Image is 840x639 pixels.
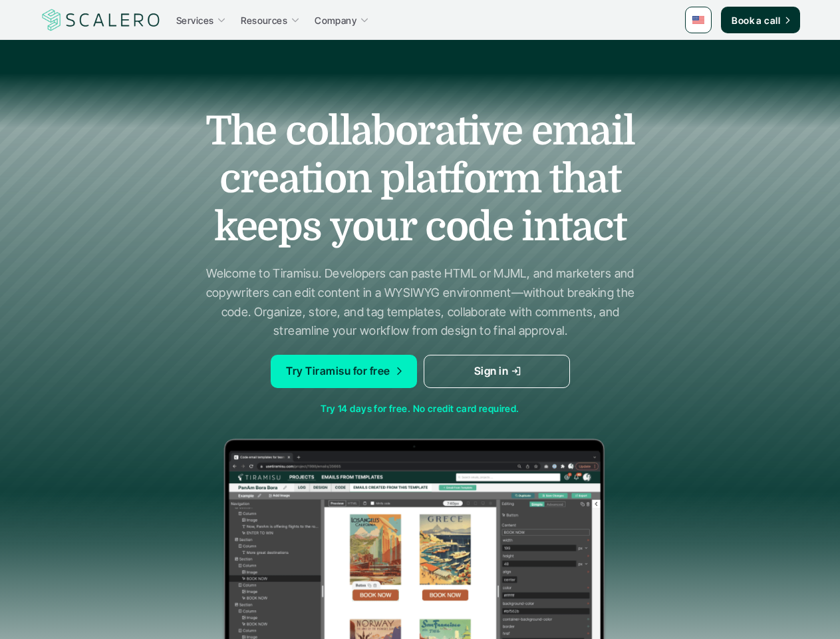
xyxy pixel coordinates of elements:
[531,107,634,155] span: email
[271,355,417,388] a: Try Tiramisu for free
[40,8,162,32] a: Scalero company logo
[214,203,321,251] span: keeps
[219,155,372,203] span: creation
[474,363,508,380] p: Sign in
[380,155,541,203] span: platform
[204,264,636,341] p: Welcome to Tiramisu. Developers can paste HTML or MJML, and marketers and copywriters can edit co...
[21,401,819,415] p: Try 14 days for free. No credit card required.
[206,107,277,155] span: The
[424,355,570,388] a: Sign in
[315,13,356,27] p: Company
[241,13,287,27] p: Resources
[549,155,621,203] span: that
[286,363,390,380] p: Try Tiramisu for free
[425,203,513,251] span: code
[721,7,800,33] a: Book a call
[40,7,162,33] img: Scalero company logo
[285,107,523,155] span: collaborative
[176,13,213,27] p: Services
[732,13,780,27] p: Book a call
[521,203,626,251] span: intact
[330,203,416,251] span: your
